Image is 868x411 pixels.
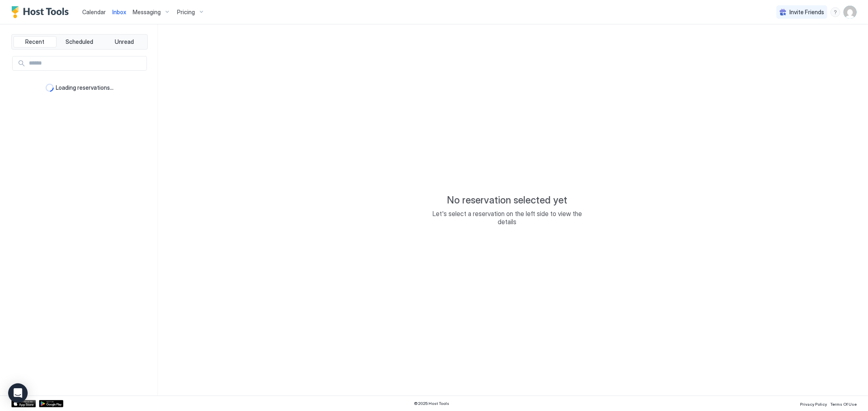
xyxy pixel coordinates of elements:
[112,9,126,15] span: Inbox
[39,400,63,407] a: Google Play Store
[82,8,106,16] a: Calendar
[831,7,840,17] div: menu
[844,6,857,19] div: User profile
[11,400,36,407] a: App Store
[177,9,195,16] span: Pricing
[26,56,146,70] input: Input Field
[115,38,134,45] span: Unread
[112,8,126,16] a: Inbox
[8,383,28,403] div: Open Intercom Messenger
[58,36,101,48] button: Scheduled
[133,9,161,16] span: Messaging
[830,399,857,408] a: Terms Of Use
[103,36,146,48] button: Unread
[56,84,114,91] span: Loading reservations...
[13,36,57,48] button: Recent
[800,399,827,408] a: Privacy Policy
[447,194,568,206] span: No reservation selected yet
[25,38,44,45] span: Recent
[426,210,589,226] span: Let's select a reservation on the left side to view the details
[11,34,148,50] div: tab-group
[82,9,106,15] span: Calendar
[800,402,827,407] span: Privacy Policy
[830,402,857,407] span: Terms Of Use
[66,38,94,45] span: Scheduled
[11,6,72,18] a: Host Tools Logo
[414,401,450,406] span: © 2025 Host Tools
[46,84,54,92] div: loading
[789,9,824,16] span: Invite Friends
